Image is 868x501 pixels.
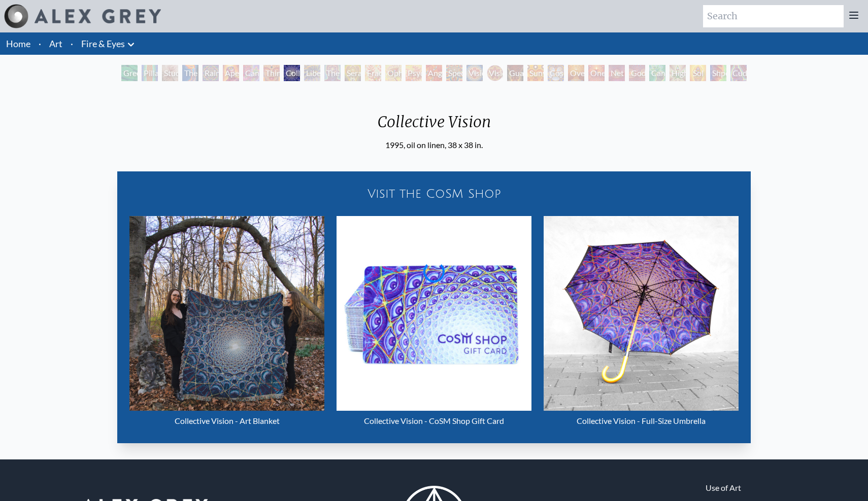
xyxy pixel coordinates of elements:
[370,113,499,139] div: Collective Vision
[121,65,138,81] div: Green Hand
[324,65,341,81] div: The Seer
[129,411,324,431] div: Collective Vision - Art Blanket
[35,32,45,55] li: ·
[568,65,584,81] div: Oversoul
[527,65,544,81] div: Sunyata
[6,38,30,49] a: Home
[223,65,239,81] div: Aperture
[337,216,531,431] a: Collective Vision - CoSM Shop Gift Card
[123,177,745,210] a: Visit the CoSM Shop
[544,411,739,431] div: Collective Vision - Full-Size Umbrella
[609,65,625,81] div: Net of Being
[426,65,442,81] div: Angel Skin
[544,216,739,411] img: Collective Vision - Full-Size Umbrella
[703,5,844,27] input: Search
[243,65,259,81] div: Cannabis Sutra
[588,65,605,81] div: One
[670,65,686,81] div: Higher Vision
[544,216,739,431] a: Collective Vision - Full-Size Umbrella
[263,65,280,81] div: Third Eye Tears of Joy
[129,216,324,431] a: Collective Vision - Art Blanket
[507,65,523,81] div: Guardian of Infinite Vision
[365,65,381,81] div: Fractal Eyes
[706,482,741,494] a: Use of Art
[466,65,483,81] div: Vision Crystal
[304,65,320,81] div: Liberation Through Seeing
[406,65,422,81] div: Psychomicrograph of a Fractal Paisley Cherub Feather Tip
[730,65,747,81] div: Cuddle
[629,65,645,81] div: Godself
[649,65,665,81] div: Cannafist
[337,411,531,431] div: Collective Vision - CoSM Shop Gift Card
[690,65,706,81] div: Sol Invictus
[284,65,300,81] div: Collective Vision
[345,65,361,81] div: Seraphic Transport Docking on the Third Eye
[66,32,77,55] li: ·
[487,65,503,81] div: Vision Crystal Tondo
[49,37,62,51] a: Art
[385,65,402,81] div: Ophanic Eyelash
[203,65,219,81] div: Rainbow Eye Ripple
[81,37,125,51] a: Fire & Eyes
[710,65,726,81] div: Shpongled
[142,65,158,81] div: Pillar of Awareness
[182,65,198,81] div: The Torch
[129,216,324,411] img: Collective Vision - Art Blanket
[370,139,499,151] div: 1995, oil on linen, 38 x 38 in.
[337,216,531,411] img: Collective Vision - CoSM Shop Gift Card
[548,65,564,81] div: Cosmic Elf
[162,65,178,81] div: Study for the Great Turn
[446,65,462,81] div: Spectral Lotus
